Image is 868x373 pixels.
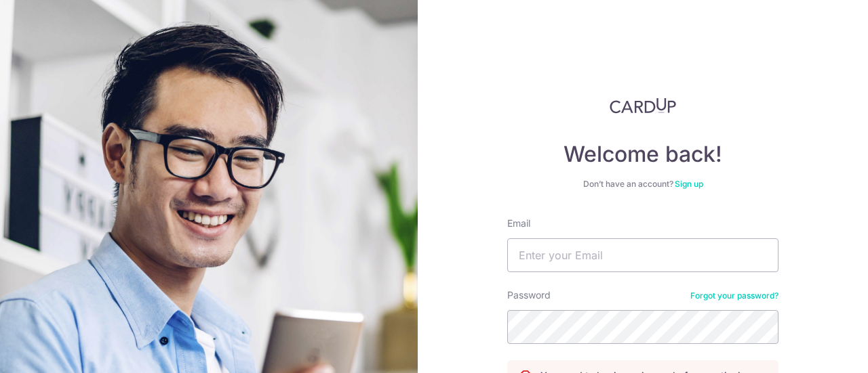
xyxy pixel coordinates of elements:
[675,179,703,189] a: Sign up
[507,141,778,168] h4: Welcome back!
[690,290,778,301] a: Forgot your password?
[507,217,530,230] label: Email
[507,179,778,190] div: Don’t have an account?
[610,97,676,114] img: CardUp Logo
[507,288,551,302] label: Password
[507,238,778,272] input: Enter your Email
